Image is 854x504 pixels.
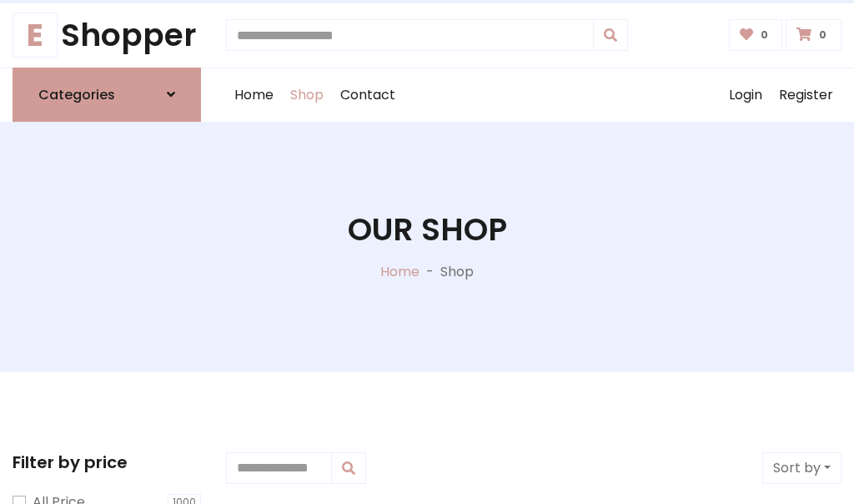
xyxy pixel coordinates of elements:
button: Sort by [762,452,841,484]
a: Register [771,68,841,122]
a: Home [226,68,282,122]
a: 0 [786,19,841,51]
span: E [13,13,58,58]
h1: Shopper [13,17,201,54]
span: 0 [815,28,831,43]
a: Contact [332,68,404,122]
h6: Categories [38,87,115,103]
a: EShopper [13,17,201,54]
h1: Our Shop [348,211,507,249]
h5: Filter by price [13,452,201,472]
a: Categories [13,68,201,122]
a: Home [380,262,419,281]
p: Shop [440,262,474,282]
a: 0 [729,19,783,51]
a: Login [721,68,771,122]
span: 0 [756,28,772,43]
a: Shop [282,68,332,122]
p: - [419,262,440,282]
